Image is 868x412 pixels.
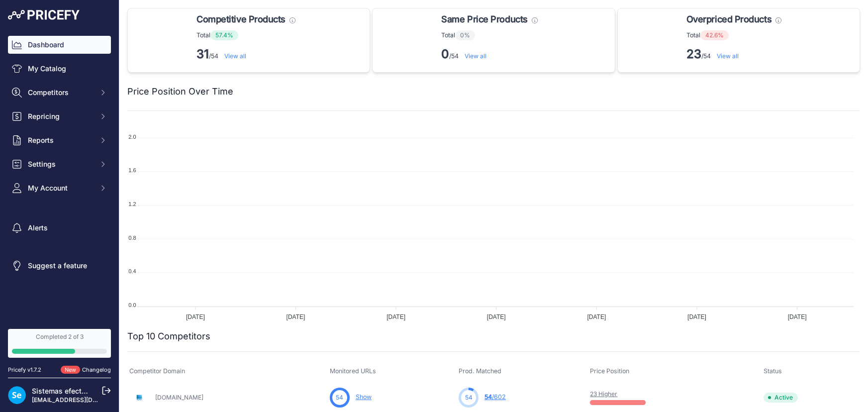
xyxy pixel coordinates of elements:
[441,30,537,40] p: Total
[12,333,107,341] div: Completed 2 of 3
[484,393,506,401] a: 54/602
[28,135,93,145] span: Reports
[484,393,492,401] span: 54
[128,201,136,207] tspan: 1.2
[700,30,729,40] span: 42.6%
[196,30,295,40] p: Total
[8,219,111,237] a: Alerts
[196,12,286,26] span: Competitive Products
[764,393,798,403] span: Active
[61,366,80,374] span: New
[587,313,606,320] tspan: [DATE]
[386,313,405,320] tspan: [DATE]
[441,12,527,26] span: Same Price Products
[28,159,93,169] span: Settings
[686,12,772,26] span: Overpriced Products
[224,52,246,60] a: View all
[155,394,203,401] a: [DOMAIN_NAME]
[455,30,475,40] span: 0%
[128,268,136,274] tspan: 0.4
[8,329,111,358] a: Completed 2 of 3
[196,47,209,61] strong: 31
[687,313,706,320] tspan: [DATE]
[590,367,629,375] span: Price Position
[356,393,372,401] a: Show
[8,107,111,125] button: Repricing
[686,46,781,62] p: /54
[127,85,233,99] h2: Price Position Over Time
[28,111,93,121] span: Repricing
[129,367,185,375] span: Competitor Domain
[8,366,41,374] div: Pricefy v1.7.2
[441,46,537,62] p: /54
[465,393,473,402] span: 54
[330,367,376,375] span: Monitored URLs
[210,30,238,40] span: 57.4%
[8,84,111,102] button: Competitors
[686,47,701,61] strong: 23
[127,329,210,343] h2: Top 10 Competitors
[336,393,343,402] span: 54
[764,367,782,375] span: Status
[287,313,305,320] tspan: [DATE]
[686,30,781,40] p: Total
[8,155,111,173] button: Settings
[32,387,98,395] a: Sistemas efectoLED
[465,52,486,60] a: View all
[590,390,617,398] a: 23 Higher
[28,183,93,193] span: My Account
[196,46,295,62] p: /54
[128,302,136,308] tspan: 0.0
[8,179,111,197] button: My Account
[459,367,501,375] span: Prod. Matched
[128,235,136,241] tspan: 0.8
[487,313,506,320] tspan: [DATE]
[441,47,449,61] strong: 0
[8,257,111,275] a: Suggest a feature
[8,60,111,78] a: My Catalog
[8,131,111,149] button: Reports
[82,366,111,373] a: Changelog
[8,36,111,54] a: Dashboard
[8,10,80,20] img: Pricefy Logo
[788,313,807,320] tspan: [DATE]
[32,396,136,404] a: [EMAIL_ADDRESS][DOMAIN_NAME]
[186,313,205,320] tspan: [DATE]
[128,134,136,140] tspan: 2.0
[717,52,739,60] a: View all
[28,88,93,98] span: Competitors
[128,167,136,173] tspan: 1.6
[8,36,111,317] nav: Sidebar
